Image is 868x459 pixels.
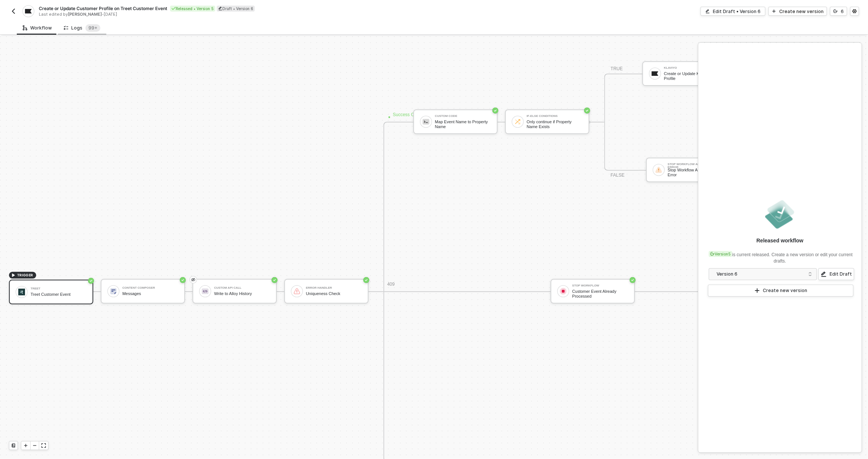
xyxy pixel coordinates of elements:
[214,286,270,289] div: Custom API Call
[191,277,195,283] span: eye-invisible
[708,285,853,297] button: Create new version
[110,288,117,295] img: icon
[202,288,209,295] img: icon
[23,443,28,448] span: icon-play
[779,8,824,15] div: Create new version
[833,9,838,13] span: icon-versioning
[710,252,715,256] span: icon-versioning
[709,251,732,257] div: Version 5
[435,115,491,118] div: Custom Code
[705,9,710,13] span: icon-edit
[387,281,432,288] div: 409
[818,268,854,280] button: Edit Draft
[122,286,178,289] div: Content Composer
[306,291,362,296] div: Uniqueness Check
[214,291,270,296] div: Write to Alloy History
[821,271,827,277] span: icon-edit
[701,7,765,16] button: Edit Draft • Version 6
[41,443,46,448] span: icon-expand
[756,237,803,244] div: Released workflow
[527,115,583,118] div: If-Else Conditions
[387,105,391,128] span: ·
[423,118,429,125] img: icon
[664,66,720,69] div: Klaviyo
[294,288,300,295] img: icon
[630,277,636,283] span: icon-success-page
[707,247,853,264] div: is current released. Create a new version or edit your current drafts.
[17,272,33,278] span: TRIGGER
[668,168,724,177] div: Stop Workflow And Throw Error
[39,5,167,12] span: Create or Update Customer Profile on Treet Customer Event
[584,108,590,114] span: icon-success-page
[306,286,362,289] div: Error handler
[717,270,804,278] div: Version 6
[88,278,94,284] span: icon-success-page
[25,8,31,15] img: integration-icon
[85,24,100,32] sup: 11120
[764,198,796,231] img: released.png
[23,25,52,31] div: Workflow
[11,273,16,277] span: icon-play
[514,118,521,125] img: icon
[10,8,16,14] img: back
[31,292,87,297] div: Treet Customer Event
[652,70,658,77] img: icon
[68,12,102,17] span: [PERSON_NAME]
[387,111,432,128] div: Success Catchall
[754,288,760,294] span: icon-play
[611,65,623,72] div: TRUE
[655,167,662,173] img: icon
[492,108,498,114] span: icon-success-page
[560,288,567,295] img: icon
[572,284,628,287] div: Stop Workflow
[170,6,215,12] div: Released • Version 5
[64,24,100,32] div: Logs
[435,120,491,129] div: Map Event Name to Property Name
[830,7,847,16] button: 6
[830,271,852,277] div: Edit Draft
[852,9,857,13] span: icon-settings
[122,291,178,296] div: Messages
[218,6,222,10] span: icon-edit
[217,6,255,12] div: Draft • Version 6
[611,172,624,179] div: FALSE
[668,163,724,166] div: Stop Workflow And Throw Error
[572,289,628,298] div: Customer Event Already Processed
[180,277,186,283] span: icon-success-page
[772,9,776,13] span: icon-play
[31,287,87,290] div: Treet
[9,7,18,16] button: back
[664,71,720,81] div: Create or Update Klaviyo Profile
[527,120,583,129] div: Only continue if Property Name Exists
[32,443,37,448] span: icon-minus
[39,12,433,17] div: Last edited by - [DATE]
[763,288,808,294] div: Create new version
[272,277,278,283] span: icon-success-page
[18,289,25,295] img: icon
[768,7,827,16] button: Create new version
[841,8,844,15] div: 6
[363,277,369,283] span: icon-success-page
[713,8,761,15] div: Edit Draft • Version 6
